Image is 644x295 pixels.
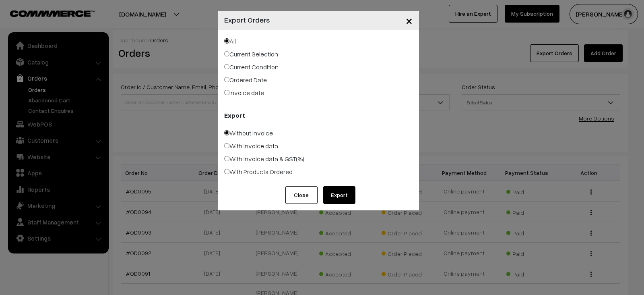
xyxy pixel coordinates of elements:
span: × [406,13,413,28]
input: Invoice date [224,90,229,95]
label: Current Selection [224,49,278,59]
input: All [224,38,229,44]
h4: Export Orders [224,15,270,25]
label: Current Condition [224,62,279,72]
b: Export [224,110,245,120]
label: Invoice date [224,88,264,98]
input: Ordered Date [224,77,229,82]
label: Ordered Date [224,75,267,85]
button: Export [323,186,355,204]
input: With Invoice data [224,143,229,148]
input: Current Condition [224,64,229,69]
button: Close [285,186,318,204]
input: Current Selection [224,51,229,56]
button: Close [399,8,419,33]
label: Without Invoice [224,128,273,138]
input: With Invoice data & GST(%) [224,156,229,161]
label: With Invoice data [224,141,278,151]
label: With Products Ordered [224,167,293,177]
label: All [224,36,236,46]
input: With Products Ordered [224,169,229,174]
label: With Invoice data & GST(%) [224,154,304,164]
input: Without Invoice [224,130,229,135]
